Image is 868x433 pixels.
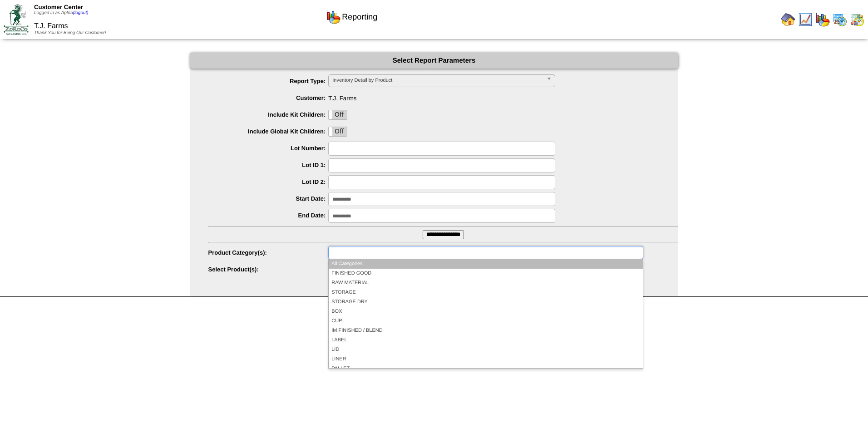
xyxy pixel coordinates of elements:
[329,354,642,364] li: LINER
[208,178,329,185] label: Lot ID 2:
[329,335,642,345] li: LABEL
[208,128,329,135] label: Include Global Kit Children:
[329,259,642,269] li: All Categories
[332,75,543,86] span: Inventory Detail by Product
[208,212,329,219] label: End Date:
[329,326,642,335] li: IM FINISHED / BLEND
[190,53,678,69] div: Select Report Parameters
[4,4,29,34] img: ZoRoCo_Logo(Green%26Foil)%20jpg.webp
[833,12,847,27] img: calendarprod.gif
[208,94,329,101] label: Customer:
[328,110,347,120] div: OnOff
[208,249,329,256] label: Product Category(s):
[329,307,642,316] li: BOX
[34,4,83,10] span: Customer Center
[329,278,642,288] li: RAW MATERIAL
[34,10,89,15] span: Logged in as Apfna
[34,30,106,35] span: Thank You for Being Our Customer!
[329,345,642,354] li: LID
[328,127,347,137] div: OnOff
[329,297,642,307] li: STORAGE DRY
[329,110,347,119] label: Off
[208,266,329,273] label: Select Product(s):
[815,12,830,27] img: graph.gif
[342,12,377,22] span: Reporting
[208,162,329,168] label: Lot ID 1:
[208,91,678,102] span: T.J. Farms
[329,127,347,136] label: Off
[329,269,642,278] li: FINISHED GOOD
[208,195,329,202] label: Start Date:
[850,12,864,27] img: calendarinout.gif
[798,12,813,27] img: line_graph.gif
[208,111,329,118] label: Include Kit Children:
[329,364,642,374] li: PALLET
[34,22,68,30] span: T.J. Farms
[208,78,329,84] label: Report Type:
[326,10,340,24] img: graph.gif
[329,316,642,326] li: CUP
[329,288,642,297] li: STORAGE
[208,145,329,152] label: Lot Number:
[781,12,795,27] img: home.gif
[73,10,89,15] a: (logout)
